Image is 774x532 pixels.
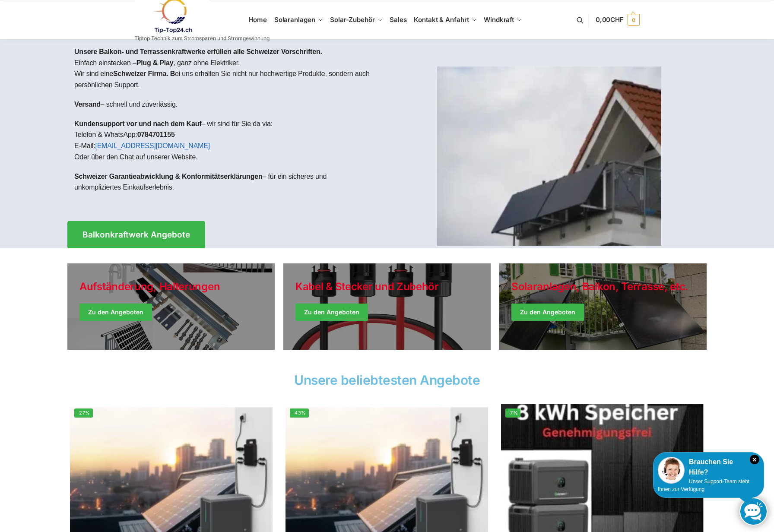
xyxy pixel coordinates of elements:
span: CHF [610,16,624,24]
span: 0 [628,14,640,26]
strong: Versand [74,101,101,108]
strong: Unsere Balkon- und Terrassenkraftwerke erfüllen alle Schweizer Vorschriften. [74,48,322,55]
a: Solar-Zubehör [327,0,386,39]
i: Schließen [750,455,759,464]
a: Solaranlagen [270,0,326,39]
p: Wir sind eine ei uns erhalten Sie nicht nur hochwertige Produkte, sondern auch persönlichen Support. [74,68,380,90]
p: – für ein sicheres und unkompliziertes Einkaufserlebnis. [74,171,380,193]
img: Home 1 [437,66,661,246]
span: 0,00 [596,16,624,24]
a: Sales [386,0,410,39]
p: Tiptop Technik zum Stromsparen und Stromgewinnung [134,36,270,41]
strong: Plug & Play [136,59,174,66]
a: Balkonkraftwerk Angebote [67,221,205,248]
a: [EMAIL_ADDRESS][DOMAIN_NAME] [95,142,210,149]
strong: 0784701155 [137,131,175,138]
span: Unser Support-Team steht Ihnen zur Verfügung [658,478,749,492]
a: Holiday Style [67,263,275,350]
p: – schnell und zuverlässig. [74,99,380,110]
p: – wir sind für Sie da via: Telefon & WhatsApp: E-Mail: Oder über den Chat auf unserer Website. [74,118,380,162]
span: Windkraft [484,16,514,24]
a: Kontakt & Anfahrt [410,0,480,39]
a: 0,00CHF 0 [596,7,640,33]
strong: Schweizer Garantieabwicklung & Konformitätserklärungen [74,173,263,180]
span: Solar-Zubehör [330,16,375,24]
strong: Kundensupport vor und nach dem Kauf [74,120,201,127]
a: Holiday Style [283,263,491,350]
span: Sales [390,16,407,24]
div: Brauchen Sie Hilfe? [658,457,759,478]
h2: Unsere beliebtesten Angebote [67,374,707,386]
img: Customer service [658,457,685,484]
strong: Schweizer Firma. B [113,70,175,77]
a: Windkraft [480,0,526,39]
span: Solaranlagen [274,16,315,24]
div: Einfach einstecken – , ganz ohne Elektriker. [67,39,387,208]
span: Kontakt & Anfahrt [414,16,469,24]
a: Winter Jackets [499,263,707,350]
span: Balkonkraftwerk Angebote [82,231,190,239]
